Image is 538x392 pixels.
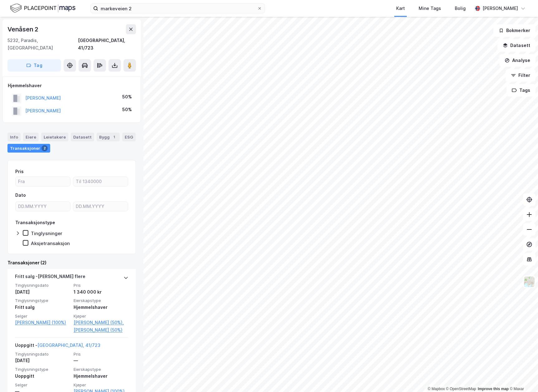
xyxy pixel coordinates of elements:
a: Mapbox [428,387,445,391]
div: Hjemmelshaver [74,304,128,311]
div: Tinglysninger [31,230,62,236]
div: Dato [15,191,26,199]
div: 50% [122,93,132,101]
div: 1 340 000 kr [74,288,128,296]
div: Info [7,133,21,141]
div: [PERSON_NAME] [483,5,518,12]
div: Transaksjoner (2) [7,259,136,267]
div: Venåsen 2 [7,24,40,34]
div: Uoppgitt - [15,342,100,352]
span: Selger [15,314,70,319]
span: Tinglysningsdato [15,352,70,357]
div: Bygg [97,133,120,141]
span: Tinglysningsdato [15,283,70,288]
div: 1 [111,134,117,140]
div: — [74,357,128,364]
div: Hjemmelshaver [8,82,136,89]
div: Datasett [71,133,94,141]
div: Eiere [23,133,39,141]
span: Selger [15,382,70,388]
div: Transaksjonstype [15,219,55,226]
input: Til 1340000 [73,177,128,186]
div: Fritt salg [15,304,70,311]
a: [PERSON_NAME] (100%) [15,319,70,326]
img: Z [523,276,535,288]
span: Kjøper [74,314,128,319]
input: Søk på adresse, matrikkel, gårdeiere, leietakere eller personer [98,4,257,13]
a: [GEOGRAPHIC_DATA], 41/723 [37,342,100,348]
button: Tag [7,59,61,72]
span: Pris [74,283,128,288]
span: Pris [74,352,128,357]
div: Hjemmelshaver [74,372,128,380]
span: Tinglysningstype [15,298,70,303]
span: Tinglysningstype [15,367,70,372]
div: [DATE] [15,357,70,364]
div: [GEOGRAPHIC_DATA], 41/723 [78,37,136,52]
iframe: Chat Widget [507,362,538,392]
div: Bolig [455,5,466,12]
button: Datasett [497,39,536,52]
div: Kart [396,5,405,12]
div: Transaksjoner [7,144,50,153]
div: ESG [122,133,136,141]
a: [PERSON_NAME] (50%) [74,326,128,334]
a: Improve this map [478,387,509,391]
input: Fra [16,177,70,186]
div: Uoppgitt [15,372,70,380]
div: Kontrollprogram for chat [507,362,538,392]
div: 5232, Paradis, [GEOGRAPHIC_DATA] [7,37,78,52]
div: Aksjetransaksjon [31,240,70,246]
span: Eierskapstype [74,367,128,372]
span: Kjøper [74,382,128,388]
button: Filter [506,69,536,82]
div: Pris [15,168,24,175]
div: Leietakere [41,133,68,141]
button: Analyse [499,54,536,67]
input: DD.MM.YYYY [73,202,128,211]
div: 2 [41,145,48,151]
input: DD.MM.YYYY [16,202,70,211]
button: Bokmerker [493,24,536,37]
div: [DATE] [15,288,70,296]
a: OpenStreetMap [446,387,476,391]
div: Fritt salg - [PERSON_NAME] flere [15,273,85,283]
span: Eierskapstype [74,298,128,303]
img: logo.f888ab2527a4732fd821a326f86c7f29.svg [10,3,75,14]
div: 50% [122,106,132,113]
div: Mine Tags [419,5,441,12]
button: Tags [507,84,536,97]
a: [PERSON_NAME] (50%), [74,319,128,326]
